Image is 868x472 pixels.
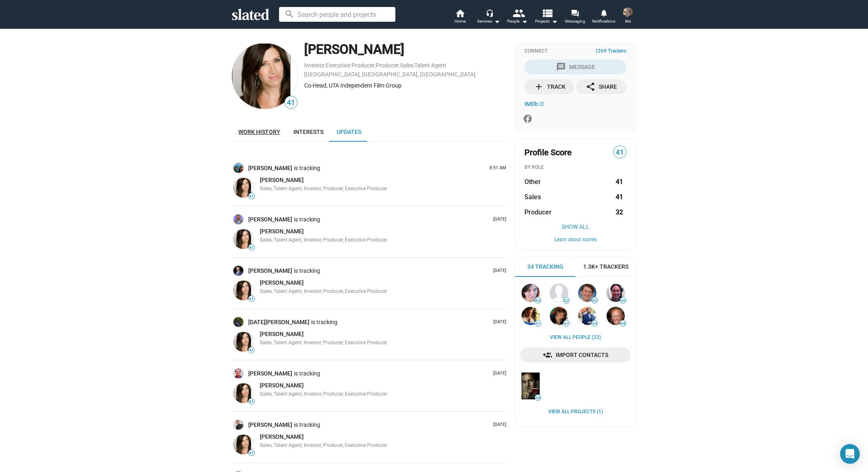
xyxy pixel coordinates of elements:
[490,268,506,274] p: [DATE]
[249,194,254,199] span: 41
[512,7,524,19] mat-icon: people
[233,332,253,352] img: Rena Ronson
[524,237,626,243] button: Learn about scores
[625,16,631,26] span: Me
[524,208,552,216] span: Producer
[446,8,474,26] a: Home
[260,331,304,337] span: [PERSON_NAME]
[486,165,506,171] p: 8:51 AM
[532,8,561,26] button: Projects
[592,298,598,303] span: 62
[607,284,625,302] img: Darren Goldberg
[260,442,387,448] span: Sales, Talent Agent, Investor, Producer, Executive Producer
[260,228,304,235] span: [PERSON_NAME]
[524,48,626,55] div: Connect
[534,82,544,92] mat-icon: add
[583,263,628,271] span: 1.3K+ Trackers
[233,266,243,276] img: Lee Stein
[249,245,254,250] span: 41
[490,422,506,428] p: [DATE]
[620,321,626,326] span: 44
[477,16,500,26] div: Services
[304,82,506,90] div: Co-Head, UTA Independent Film Group
[524,177,541,186] span: Other
[548,409,603,415] a: View all Projects (1)
[586,79,617,94] div: Share
[260,176,304,184] a: [PERSON_NAME]
[616,177,623,186] strong: 41
[248,164,294,172] a: [PERSON_NAME]
[260,382,304,389] span: [PERSON_NAME]
[232,122,287,142] a: Work history
[233,435,253,454] img: Rena Ronson
[260,279,304,287] a: [PERSON_NAME]
[260,433,304,440] span: [PERSON_NAME]
[233,420,243,430] img: Shayanne J Andujar
[294,421,322,429] span: is tracking
[616,208,623,216] strong: 32
[455,8,465,18] mat-icon: home
[294,267,322,275] span: is tracking
[248,318,311,326] a: [DATE][PERSON_NAME]
[524,101,538,107] span: IMDb
[535,396,541,401] span: 68
[527,263,563,271] span: 34 Tracking
[376,62,399,69] a: Producer
[233,281,253,300] img: Rena Ronson
[304,71,476,78] a: [GEOGRAPHIC_DATA], [GEOGRAPHIC_DATA], [GEOGRAPHIC_DATA]
[571,9,579,17] mat-icon: forum
[550,284,568,302] img: Jamie Patricof
[248,421,294,429] a: [PERSON_NAME]
[325,64,326,68] span: ,
[561,8,589,26] a: Messaging
[248,216,294,223] a: [PERSON_NAME]
[249,348,254,353] span: 41
[260,237,387,243] span: Sales, Talent Agent, Investor, Producer, Executive Producer
[285,97,297,108] span: 41
[260,330,304,338] a: [PERSON_NAME]
[304,41,506,58] div: [PERSON_NAME]
[233,317,243,327] img: Tuesday Lewis
[840,444,860,464] div: Open Intercom Messenger
[519,16,529,26] mat-icon: arrow_drop_down
[565,16,585,26] span: Messaging
[607,307,625,325] img: Colin Brown
[592,16,615,26] span: Notifications
[375,64,376,68] span: ,
[474,8,503,26] button: Services
[311,318,339,326] span: is tracking
[238,129,280,135] span: Work history
[522,307,540,325] img: Alex Garcia
[260,340,387,345] span: Sales, Talent Agent, Investor, Producer, Executive Producer
[233,163,243,173] img: Gail Blatt
[524,101,544,107] a: IMDb
[620,298,626,303] span: 60
[249,451,254,456] span: 41
[563,321,569,326] span: 47
[486,9,493,16] mat-icon: headset_mic
[330,122,368,142] a: Updates
[614,147,626,158] span: 41
[248,267,294,275] a: [PERSON_NAME]
[556,62,566,72] mat-icon: message
[248,370,294,378] a: [PERSON_NAME]
[524,60,626,74] sl-message-button: Message
[522,373,540,399] img: The Catcher Was a Spy
[556,60,595,74] div: Message
[550,307,568,325] img: Pauline Burt
[623,7,633,17] img: Jay Thompson
[524,164,626,171] div: BY ROLE
[589,8,618,26] a: Notifications
[541,7,553,19] mat-icon: view_list
[526,348,624,362] span: Import Contacts
[520,371,541,401] a: The Catcher Was a Spy
[455,16,466,26] span: Home
[535,321,541,326] span: 51
[534,79,566,94] div: Track
[535,16,558,26] span: Projects
[576,79,626,94] button: Share
[279,7,395,22] input: Search people and projects
[539,101,544,106] mat-icon: open_in_new
[618,6,638,27] button: Jay ThompsonMe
